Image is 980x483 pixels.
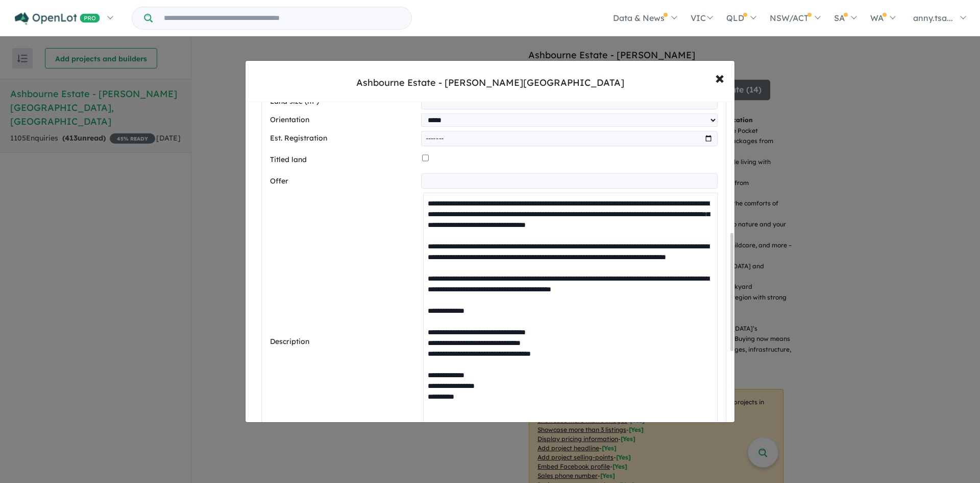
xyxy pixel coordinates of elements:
label: Orientation [270,114,417,126]
span: × [715,66,724,88]
div: Ashbourne Estate - [PERSON_NAME][GEOGRAPHIC_DATA] [356,76,624,89]
label: Offer [270,175,417,188]
label: Titled land [270,154,418,166]
img: Openlot PRO Logo White [15,12,100,25]
label: Description [270,336,419,348]
label: Est. Registration [270,132,417,145]
input: Try estate name, suburb, builder or developer [155,7,409,29]
span: anny.tsa... [913,13,953,23]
